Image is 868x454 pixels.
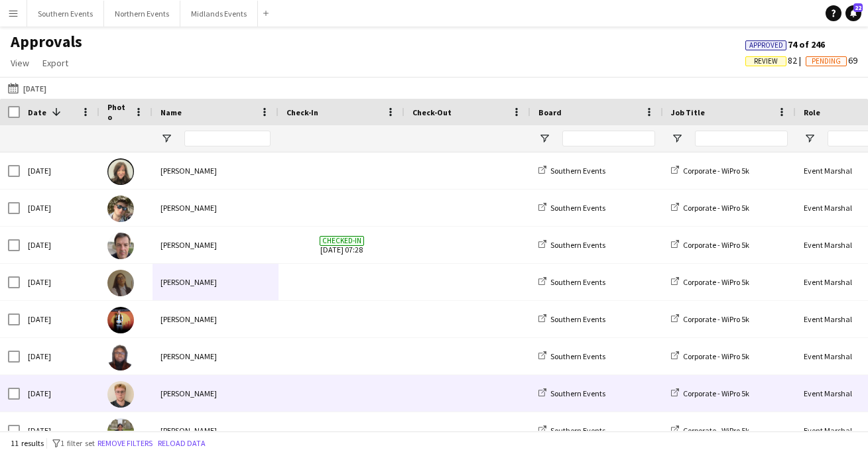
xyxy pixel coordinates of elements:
a: 22 [845,5,861,21]
img: Gareth Lloyd [107,233,134,259]
span: Southern Events [550,166,605,176]
span: Southern Events [550,314,605,324]
span: 82 [745,54,806,66]
button: Open Filter Menu [160,133,172,144]
span: Role [804,107,820,117]
span: Corporate - WiPro 5k [683,351,749,361]
span: Southern Events [550,277,605,287]
div: [DATE] [20,338,99,374]
span: [DATE] 07:28 [286,227,397,263]
img: Joanna Pearce [107,158,134,185]
a: Corporate - WiPro 5k [671,240,749,250]
span: 69 [806,54,857,66]
span: 22 [853,3,863,12]
span: Pending [812,57,841,66]
span: Corporate - WiPro 5k [683,426,749,435]
button: Midlands Events [180,1,258,27]
span: Checked-in [320,236,364,246]
div: [DATE] [20,412,99,449]
div: [PERSON_NAME] [153,152,279,189]
input: Job Title Filter Input [695,131,788,146]
a: Corporate - WiPro 5k [671,203,749,213]
div: [PERSON_NAME] [153,338,279,374]
img: Bethany Lawrence [107,270,134,296]
span: Southern Events [550,388,605,398]
a: Corporate - WiPro 5k [671,314,749,324]
span: Board [538,107,562,117]
button: Open Filter Menu [671,133,683,144]
button: Southern Events [27,1,104,27]
a: Southern Events [538,388,605,398]
span: Corporate - WiPro 5k [683,277,749,287]
span: Photo [107,102,129,122]
a: Southern Events [538,426,605,435]
input: Board Filter Input [562,131,655,146]
span: Corporate - WiPro 5k [683,388,749,398]
div: [DATE] [20,301,99,337]
span: 1 filter set [60,438,95,448]
button: [DATE] [5,80,49,96]
span: Review [754,57,778,66]
img: William Hoad [107,196,134,222]
span: Corporate - WiPro 5k [683,240,749,250]
div: [DATE] [20,375,99,412]
div: [PERSON_NAME] [153,412,279,449]
div: [PERSON_NAME] [153,227,279,263]
img: Craig van Eyk [107,307,134,333]
a: Southern Events [538,351,605,361]
div: [DATE] [20,264,99,300]
span: Corporate - WiPro 5k [683,166,749,176]
div: [DATE] [20,190,99,226]
span: Southern Events [550,240,605,250]
span: Southern Events [550,426,605,435]
div: [PERSON_NAME] [153,375,279,412]
span: Corporate - WiPro 5k [683,203,749,213]
a: Corporate - WiPro 5k [671,166,749,176]
img: Mbalu Kamara [107,344,134,370]
a: View [5,54,34,72]
button: Open Filter Menu [538,133,550,144]
a: Corporate - WiPro 5k [671,388,749,398]
a: Southern Events [538,240,605,250]
input: Name Filter Input [184,131,271,146]
div: [DATE] [20,152,99,189]
div: [PERSON_NAME] [153,301,279,337]
a: Corporate - WiPro 5k [671,277,749,287]
span: Check-Out [412,107,452,117]
span: View [11,57,29,69]
button: Remove filters [95,436,155,451]
span: Approved [749,41,783,50]
span: Check-In [286,107,318,117]
button: Northern Events [104,1,180,27]
div: [DATE] [20,227,99,263]
span: Southern Events [550,351,605,361]
span: Corporate - WiPro 5k [683,314,749,324]
a: Export [37,54,74,72]
img: Jake Evans [107,381,134,408]
span: Export [42,57,68,69]
a: Southern Events [538,277,605,287]
a: Southern Events [538,314,605,324]
a: Southern Events [538,166,605,176]
img: Dhanuvarsha Ramasamy [107,418,134,445]
div: [PERSON_NAME] [153,190,279,226]
a: Southern Events [538,203,605,213]
div: [PERSON_NAME] [153,264,279,300]
span: Date [28,107,46,117]
a: Corporate - WiPro 5k [671,426,749,435]
a: Corporate - WiPro 5k [671,351,749,361]
span: 74 of 246 [745,38,825,50]
button: Reload data [155,436,208,451]
span: Job Title [671,107,705,117]
span: Name [160,107,182,117]
span: Southern Events [550,203,605,213]
button: Open Filter Menu [804,133,816,144]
